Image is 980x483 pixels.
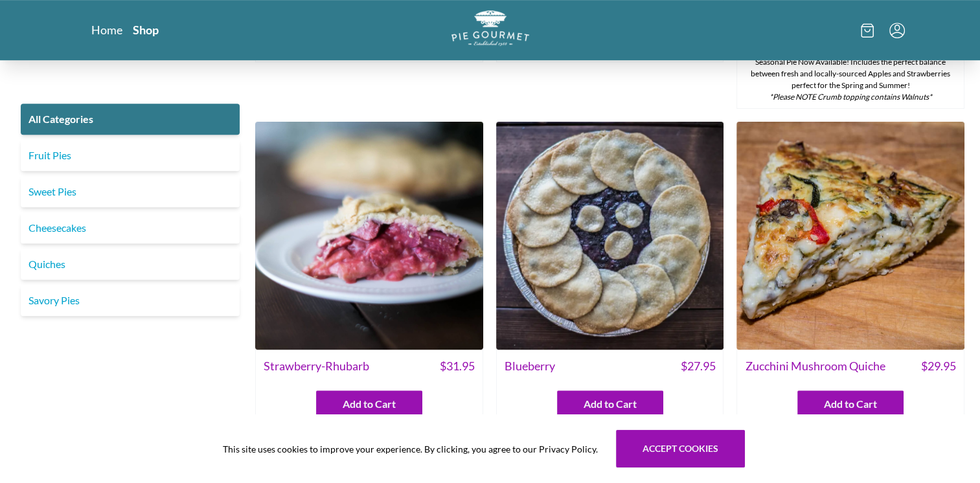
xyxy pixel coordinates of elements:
[584,396,637,412] span: Add to Cart
[343,396,396,412] span: Add to Cart
[264,357,369,375] span: Strawberry-Rhubarb
[451,10,529,50] a: Logo
[223,442,598,456] span: This site uses cookies to improve your experience. By clicking, you agree to our Privacy Policy.
[21,176,240,207] a: Sweet Pies
[889,23,905,38] button: Menu
[440,357,475,375] span: $ 31.95
[496,122,724,350] img: Blueberry
[133,22,159,38] a: Shop
[921,357,956,375] span: $ 29.95
[737,51,964,108] div: Seasonal Pie Now Available! Includes the perfect balance between fresh and locally-sourced Apples...
[21,104,240,135] a: All Categories
[21,285,240,316] a: Savory Pies
[557,390,663,418] button: Add to Cart
[745,357,885,375] span: Zucchini Mushroom Quiche
[255,122,483,350] img: Strawberry-Rhubarb
[91,22,122,38] a: Home
[21,212,240,243] a: Cheesecakes
[21,249,240,280] a: Quiches
[797,390,904,418] button: Add to Cart
[736,122,964,350] img: Zucchini Mushroom Quiche
[505,357,555,375] span: Blueberry
[824,396,877,412] span: Add to Cart
[769,92,932,102] em: *Please NOTE Crumb topping contains Walnuts*
[616,430,745,467] button: Accept cookies
[21,140,240,171] a: Fruit Pies
[680,357,715,375] span: $ 27.95
[451,10,529,46] img: logo
[316,390,422,418] button: Add to Cart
